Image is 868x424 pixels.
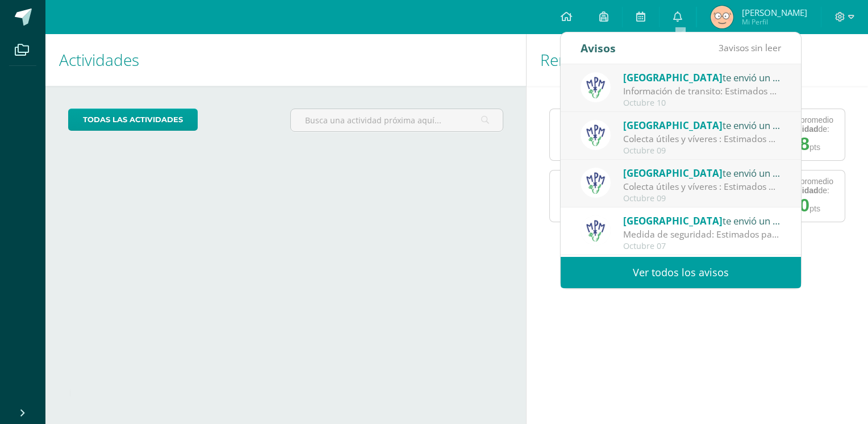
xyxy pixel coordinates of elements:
span: [GEOGRAPHIC_DATA] [623,167,723,180]
img: a3978fa95217fc78923840df5a445bcb.png [581,72,611,102]
div: Información de transito: Estimados padres de familia: compartimos con ustedes circular importante. [623,85,781,98]
div: Avisos [581,32,616,64]
strong: Unidad [791,186,818,195]
strong: Unidad [791,124,818,134]
div: Colecta útiles y víveres : Estimados padres de familia: Compartimos con ustedes circular con info... [623,180,781,193]
div: Octubre 09 [623,194,781,203]
div: Colecta útiles y víveres : Estimados padres de familia: Compartimos con ustedes circular con info... [623,132,781,146]
span: [GEOGRAPHIC_DATA] [623,214,723,227]
h1: Rendimiento de mis hijos [540,34,854,86]
a: todas las Actividades [68,109,198,131]
div: Octubre 07 [623,242,781,251]
div: Octubre 09 [623,146,781,156]
span: [GEOGRAPHIC_DATA] [623,71,723,84]
div: te envió un aviso [623,213,781,228]
div: te envió un aviso [623,118,781,132]
span: pts [809,143,820,152]
input: Busca una actividad próxima aquí... [291,109,503,131]
span: avisos sin leer [719,41,781,54]
div: Medida de seguridad: Estimados padres de familia: Tomar nota de la información adjunta. [623,228,781,241]
div: Octubre 10 [623,98,781,108]
div: te envió un aviso [623,70,781,85]
img: a3978fa95217fc78923840df5a445bcb.png [581,120,611,150]
span: [PERSON_NAME] [742,7,807,18]
span: [GEOGRAPHIC_DATA] [623,119,723,132]
h1: Actividades [59,34,512,86]
span: Mi Perfil [742,17,807,27]
span: 3 [719,41,724,54]
img: e8145fb8147ff3cbb1da20ea6e8d2af7.png [711,6,733,28]
img: a3978fa95217fc78923840df5a445bcb.png [581,215,611,246]
a: Ver todos los avisos [561,257,801,288]
img: a3978fa95217fc78923840df5a445bcb.png [581,168,611,198]
div: te envió un aviso [623,165,781,180]
span: pts [809,204,820,213]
